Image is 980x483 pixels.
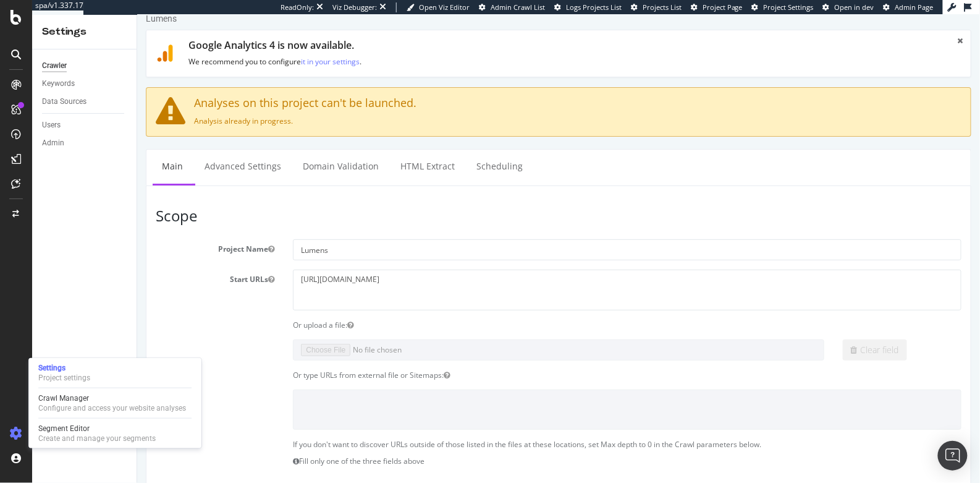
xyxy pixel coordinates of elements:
a: Project Page [691,2,743,12]
label: Start URLs [9,255,146,270]
span: Project Page [703,2,743,12]
a: Open in dev [823,2,874,12]
a: Keywords [42,77,128,90]
a: Segment EditorCreate and manage your segments [33,422,196,445]
textarea: [URL][DOMAIN_NAME] [156,255,824,295]
div: Viz Debugger: [332,2,377,12]
h3: Scope [19,193,824,209]
div: Or upload a file: [146,305,834,315]
h4: Analyses on this project can't be launched. [19,82,824,95]
a: Domain Validation [156,135,251,169]
a: Data Sources [42,95,128,108]
div: Configure and access your website analyses [38,403,186,413]
div: Users [42,119,61,132]
div: Create and manage your segments [38,434,156,443]
a: Projects List [631,2,682,12]
a: SettingsProject settings [33,362,196,384]
div: Project settings [38,373,90,383]
a: HTML Extract [254,135,327,169]
p: Since [DATE], Google has favored mobile crawl for all websites. For a more meaningful analysis, y... [156,468,824,482]
h1: Google Analytics 4 is now available. [51,25,806,36]
a: Admin Page [884,2,934,12]
div: Admin [42,137,64,150]
a: it in your settings [164,41,222,52]
span: Projects List [643,2,682,12]
a: Crawler [42,59,128,72]
img: ga4.9118ffdc1441.svg [19,30,36,47]
a: Logs Projects List [554,2,622,12]
button: Start URLs [131,259,137,270]
label: Project Name [9,224,146,239]
div: Crawl Manager [38,393,186,403]
a: Main [15,135,55,169]
div: Segment Editor [38,424,156,434]
a: Advanced Settings [58,135,153,169]
p: If you don't want to discover URLs outside of those listed in the files at these locations, set M... [156,424,824,435]
div: Keywords [42,77,75,90]
p: Analysis already in progress. [19,101,824,111]
a: Users [42,119,128,132]
div: Open Intercom Messenger [938,441,968,471]
div: Crawler [42,59,67,72]
label: Crawl Configuration [9,468,146,482]
span: Open Viz Editor [419,2,470,12]
a: Crawl ManagerConfigure and access your website analyses [33,392,196,414]
span: Logs Projects List [566,2,622,12]
p: Fill only one of the three fields above [156,441,824,451]
div: Settings [38,363,90,373]
span: Admin Page [895,2,934,12]
a: Scheduling [330,135,395,169]
a: Open Viz Editor [407,2,470,12]
a: Project Settings [752,2,814,12]
p: We recommend you to configure . [51,41,806,52]
div: Or type URLs from external file or Sitemaps: [146,355,834,365]
a: Admin [42,137,128,150]
span: Admin Crawl List [491,2,545,12]
span: Project Settings [764,2,814,12]
div: Data Sources [42,95,87,108]
div: ReadOnly: [281,2,314,12]
button: Project Name [131,229,137,239]
a: Admin Crawl List [479,2,545,12]
div: Settings [42,25,127,39]
span: Open in dev [835,2,874,12]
